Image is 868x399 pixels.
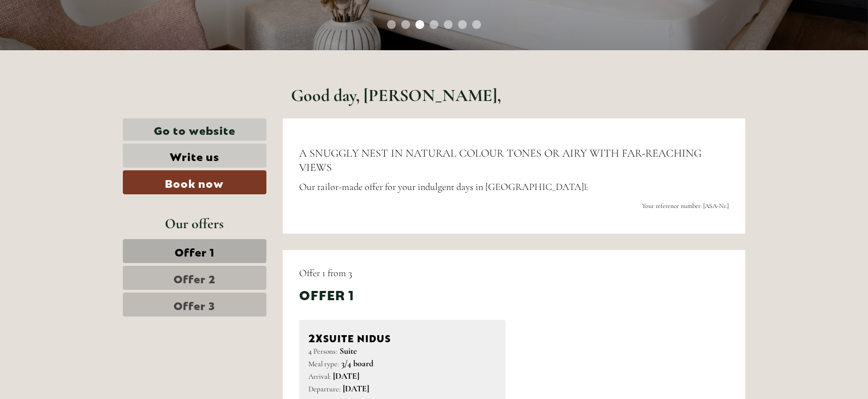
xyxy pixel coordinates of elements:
span: Offer 1 from 3 [299,267,352,279]
a: Go to website [123,118,266,141]
b: 2x [308,329,323,344]
b: [DATE] [333,371,359,382]
p: l: [299,180,729,194]
a: Write us [123,144,266,168]
b: [DATE] [343,383,369,394]
b: Suite [340,346,357,356]
small: Meal type: [308,359,339,368]
div: SUITE NIDUS [308,329,497,345]
span: Offer 3 [174,297,215,312]
small: Departure: [308,384,341,394]
span: Our tailor-made offer for your indulgent days in [GEOGRAPHIC_DATA] [299,181,584,193]
small: Arrival: [308,372,331,381]
div: Offer 1 [299,285,354,303]
span: Offer 2 [174,270,216,285]
b: 3/4 board [341,358,373,369]
div: Our offers [123,213,266,234]
a: Book now [123,170,266,194]
span: A SNUGGLY NEST IN NATURAL COLOUR TONES OR AIRY WITH FAR-REACHING VIEWS [299,147,701,174]
small: 4 Persons: [308,347,337,356]
span: Offer 1 [175,243,215,259]
span: Your reference number: [ASA-Nr.] [642,202,729,210]
h1: Good day, [PERSON_NAME], [291,86,501,105]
